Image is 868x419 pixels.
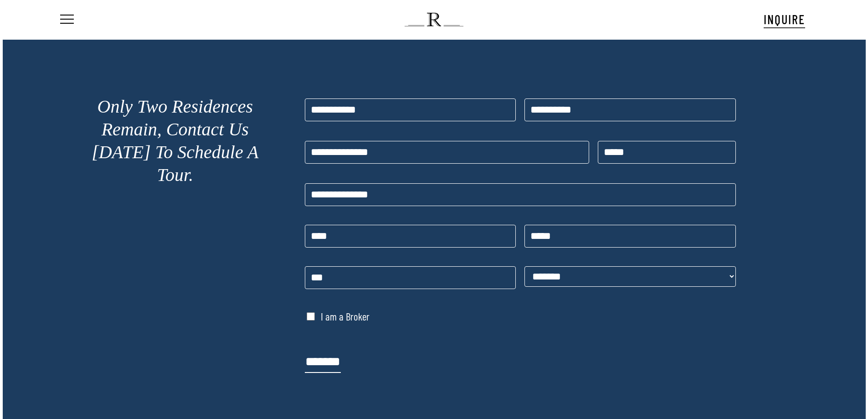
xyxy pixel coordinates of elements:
a: Navigation Menu [58,15,74,25]
label: I am a Broker [321,310,370,322]
h2: Only Two Residences Remain, Contact Us [DATE] To Schedule A Tour. [89,95,262,186]
span: INQUIRE [764,11,805,27]
a: INQUIRE [764,10,805,28]
img: The Regent [405,13,463,26]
